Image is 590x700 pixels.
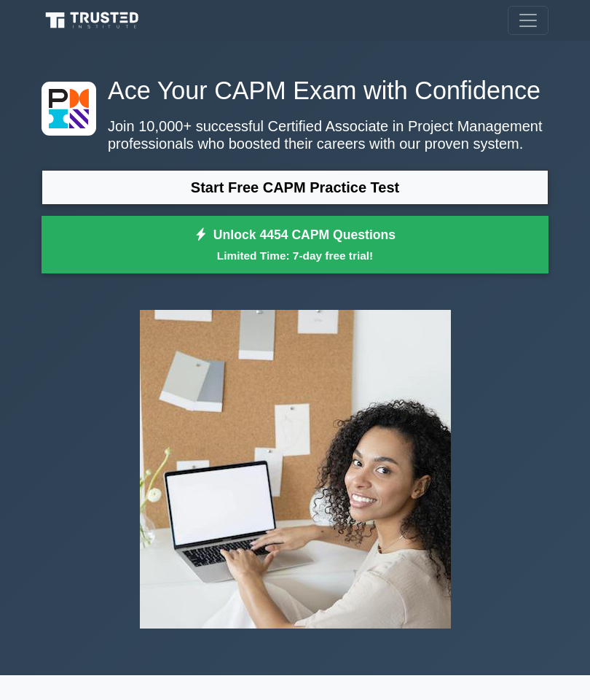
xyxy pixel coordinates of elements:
a: Start Free CAPM Practice Test [42,170,548,205]
a: Unlock 4454 CAPM QuestionsLimited Time: 7-day free trial! [42,216,548,274]
button: Toggle navigation [508,6,548,35]
small: Limited Time: 7-day free trial! [60,247,530,264]
h1: Ace Your CAPM Exam with Confidence [42,76,548,106]
p: Join 10,000+ successful Certified Associate in Project Management professionals who boosted their... [42,117,548,152]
